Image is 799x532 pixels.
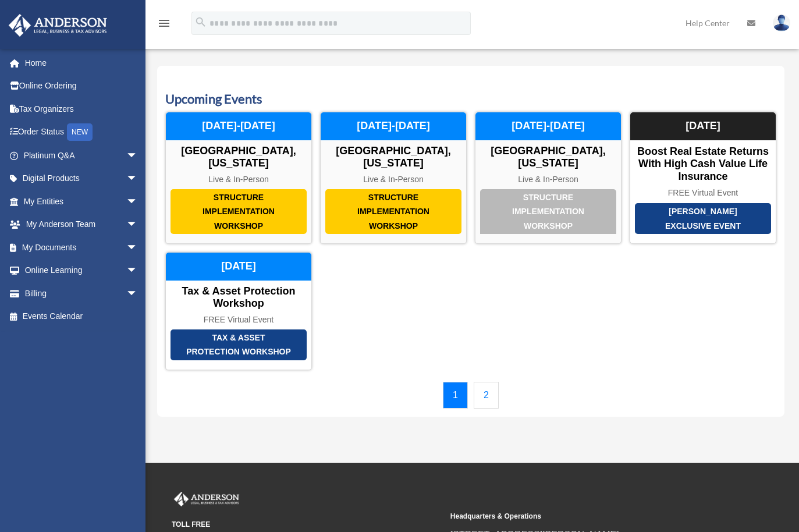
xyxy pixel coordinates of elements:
a: Structure Implementation Workshop [GEOGRAPHIC_DATA], [US_STATE] Live & In-Person [DATE]-[DATE] [475,112,622,244]
div: FREE Virtual Event [630,188,776,198]
a: Tax Organizers [8,97,155,120]
div: [GEOGRAPHIC_DATA], [US_STATE] [475,145,621,170]
img: Anderson Advisors Platinum Portal [5,14,111,37]
a: Platinum Q&Aarrow_drop_down [8,144,155,167]
a: Structure Implementation Workshop [GEOGRAPHIC_DATA], [US_STATE] Live & In-Person [DATE]-[DATE] [165,112,312,244]
a: Events Calendar [8,305,150,328]
span: arrow_drop_down [126,236,150,260]
div: [PERSON_NAME] Exclusive Event [635,203,771,234]
span: arrow_drop_down [126,144,150,168]
div: Live & In-Person [321,175,466,185]
a: 1 [443,382,468,409]
div: Structure Implementation Workshop [171,189,307,235]
a: menu [157,20,171,30]
div: [DATE] [166,253,311,281]
span: arrow_drop_down [126,213,150,237]
div: Structure Implementation Workshop [325,189,461,235]
div: Live & In-Person [475,175,621,185]
a: Digital Productsarrow_drop_down [8,167,155,190]
i: search [194,16,207,29]
a: Online Ordering [8,75,155,98]
div: FREE Virtual Event [166,315,311,325]
a: Tax & Asset Protection Workshop Tax & Asset Protection Workshop FREE Virtual Event [DATE] [165,252,312,370]
span: arrow_drop_down [126,167,150,191]
img: User Pic [773,15,790,31]
a: My Anderson Teamarrow_drop_down [8,213,155,236]
div: [DATE]-[DATE] [321,112,466,140]
div: Structure Implementation Workshop [480,189,616,235]
div: Live & In-Person [166,175,311,185]
a: Structure Implementation Workshop [GEOGRAPHIC_DATA], [US_STATE] Live & In-Person [DATE]-[DATE] [320,112,467,244]
div: Boost Real Estate Returns with High Cash Value Life Insurance [630,146,776,183]
div: [DATE] [630,112,776,140]
div: Tax & Asset Protection Workshop [171,329,307,360]
a: [PERSON_NAME] Exclusive Event Boost Real Estate Returns with High Cash Value Life Insurance FREE ... [630,112,776,244]
i: menu [157,16,171,30]
a: Home [8,51,155,75]
div: [DATE]-[DATE] [166,112,311,140]
small: Headquarters & Operations [450,510,721,523]
span: arrow_drop_down [126,259,150,283]
div: NEW [67,123,93,141]
a: 2 [474,382,499,409]
div: [GEOGRAPHIC_DATA], [US_STATE] [321,145,466,170]
span: arrow_drop_down [126,282,150,306]
a: Order StatusNEW [8,120,155,144]
a: Billingarrow_drop_down [8,282,155,305]
div: [DATE]-[DATE] [475,112,621,140]
span: arrow_drop_down [126,190,150,214]
small: TOLL FREE [172,519,442,531]
a: My Documentsarrow_drop_down [8,236,155,259]
h3: Upcoming Events [165,90,776,108]
a: Online Learningarrow_drop_down [8,259,155,282]
div: Tax & Asset Protection Workshop [166,285,311,310]
a: My Entitiesarrow_drop_down [8,190,155,213]
div: [GEOGRAPHIC_DATA], [US_STATE] [166,145,311,170]
img: Anderson Advisors Platinum Portal [172,492,242,507]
